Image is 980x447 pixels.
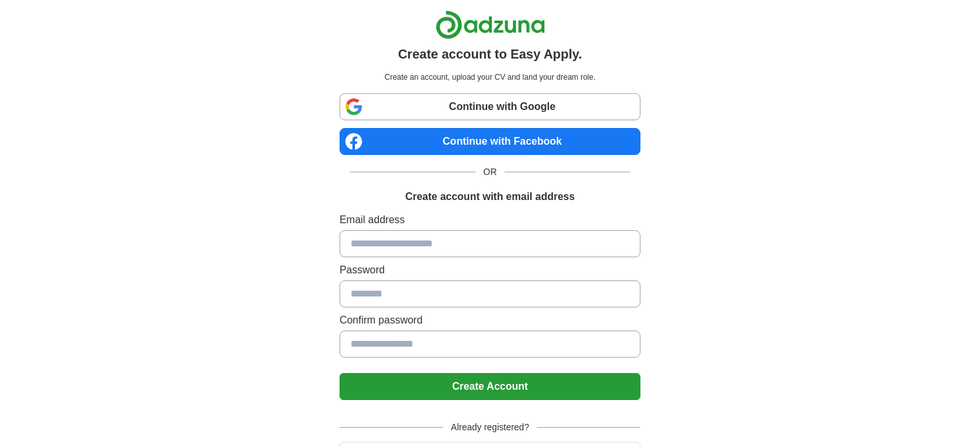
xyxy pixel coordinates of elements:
p: Create an account, upload your CV and land your dream role. [342,71,638,83]
label: Email address [340,212,640,228]
a: Continue with Facebook [340,128,640,155]
img: Adzuna logo [436,10,545,39]
label: Password [340,262,640,278]
h1: Create account with email address [405,189,575,205]
h1: Create account to Easy Apply. [398,44,582,64]
a: Continue with Google [340,93,640,120]
span: Already registered? [443,421,537,434]
label: Confirm password [340,313,640,328]
span: OR [476,165,504,179]
button: Create Account [340,373,640,400]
